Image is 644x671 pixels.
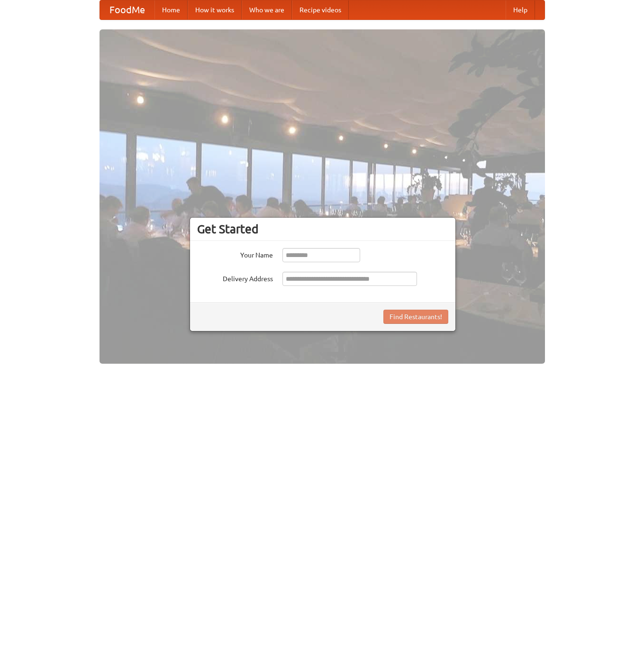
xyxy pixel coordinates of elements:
[506,0,535,19] a: Help
[383,310,448,324] button: Find Restaurants!
[292,0,349,19] a: Recipe videos
[100,0,154,19] a: FoodMe
[242,0,292,19] a: Who we are
[188,0,242,19] a: How it works
[197,272,273,284] label: Delivery Address
[154,0,188,19] a: Home
[197,248,273,260] label: Your Name
[197,222,448,236] h3: Get Started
